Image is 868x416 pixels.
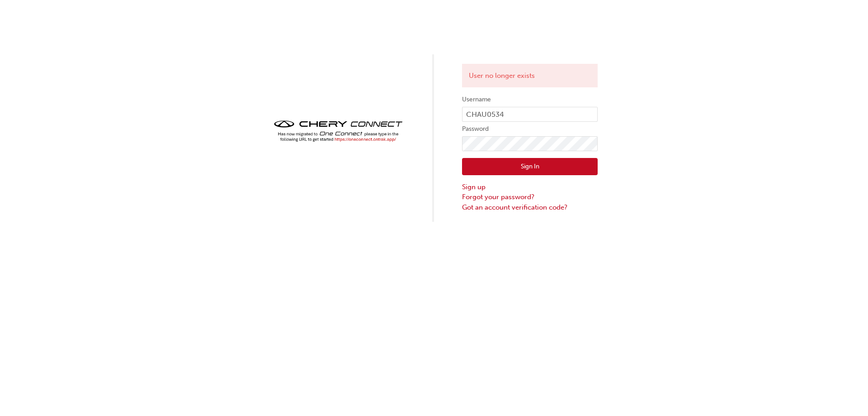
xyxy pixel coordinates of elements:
[462,158,598,175] button: Sign In
[462,124,598,134] label: Password
[462,107,598,122] input: Username
[462,182,598,192] a: Sign up
[462,94,598,105] label: Username
[462,64,598,88] div: User no longer exists
[270,118,406,144] img: cheryconnect
[462,202,598,213] a: Got an account verification code?
[462,192,598,202] a: Forgot your password?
